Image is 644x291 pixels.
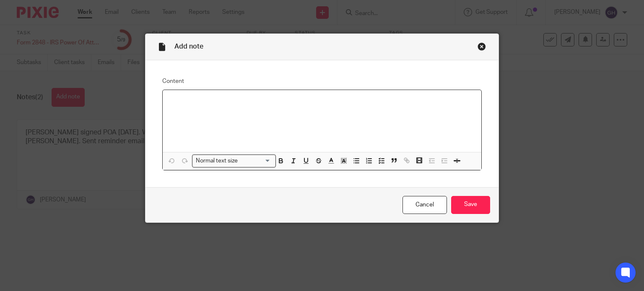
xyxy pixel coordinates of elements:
input: Save [451,196,490,214]
input: Search for option [241,157,271,165]
span: Add note [174,43,203,50]
a: Cancel [402,196,447,214]
div: Search for option [192,155,276,167]
div: Close this dialog window [478,42,486,51]
span: Normal text size [194,157,240,165]
label: Content [162,77,482,85]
